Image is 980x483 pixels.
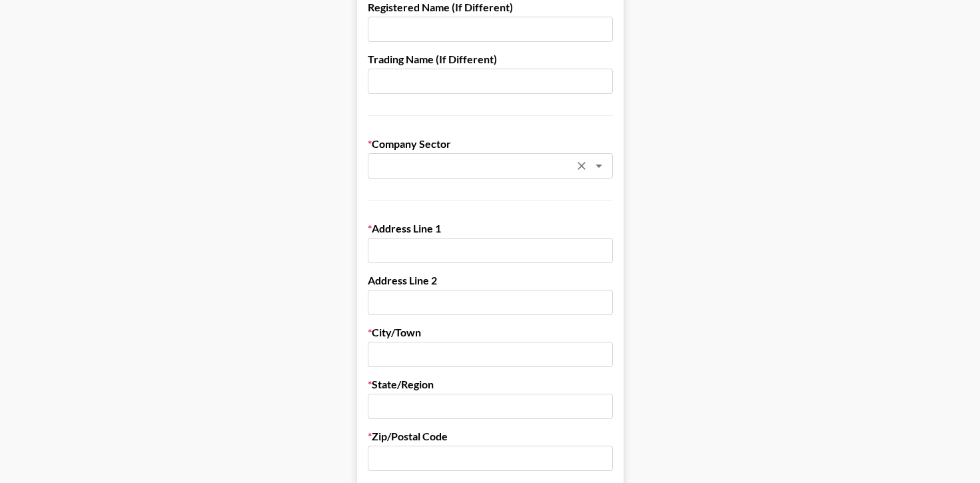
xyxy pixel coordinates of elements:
[368,378,613,391] label: State/Region
[368,430,613,443] label: Zip/Postal Code
[368,274,613,287] label: Address Line 2
[572,157,591,175] button: Clear
[368,53,613,66] label: Trading Name (If Different)
[368,1,613,14] label: Registered Name (If Different)
[368,222,613,235] label: Address Line 1
[590,157,608,175] button: Open
[368,326,613,339] label: City/Town
[368,137,613,151] label: Company Sector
